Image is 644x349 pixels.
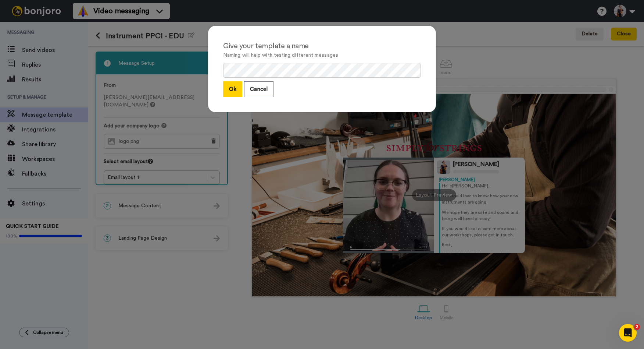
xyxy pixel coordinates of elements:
iframe: Intercom live chat [619,324,637,342]
button: Cancel [244,81,273,97]
div: Give your template a name [223,41,421,52]
p: Naming will help with testing different messages [223,52,421,59]
span: 2 [634,324,640,330]
button: Ok [223,81,242,97]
